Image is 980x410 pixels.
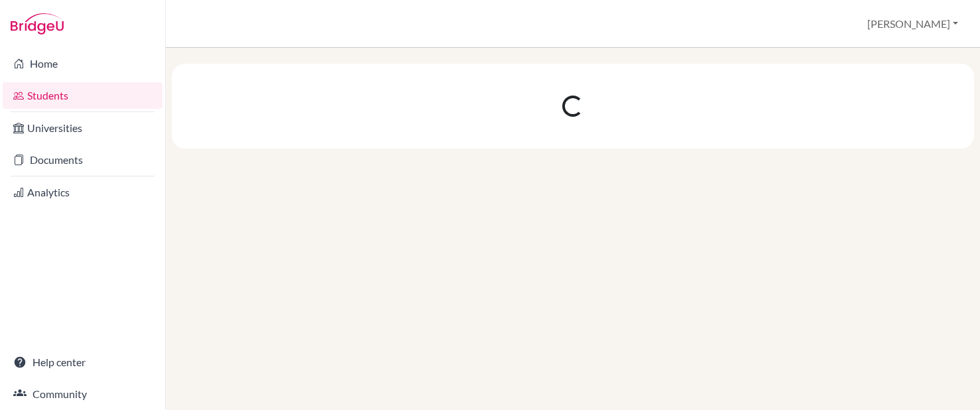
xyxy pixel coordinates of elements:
a: Universities [3,115,162,141]
a: Help center [3,349,162,376]
a: Students [3,82,162,109]
a: Home [3,50,162,77]
a: Analytics [3,179,162,206]
button: [PERSON_NAME] [861,11,964,36]
a: Community [3,381,162,407]
img: Bridge-U [11,13,64,34]
a: Documents [3,147,162,173]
